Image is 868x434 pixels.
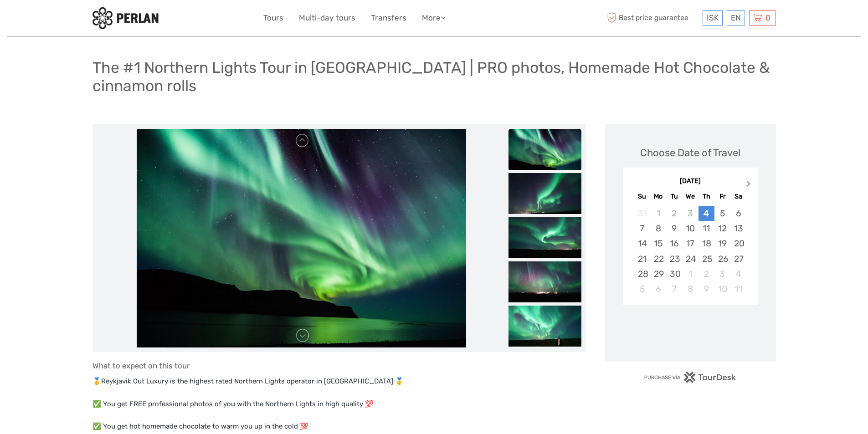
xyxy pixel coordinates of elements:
[634,236,650,251] div: Choose Sunday, September 14th, 2025
[666,251,682,266] div: Choose Tuesday, September 23rd, 2025
[714,236,730,251] div: Choose Friday, September 19th, 2025
[634,206,650,221] div: Not available Sunday, August 31st, 2025
[508,173,581,214] img: d0f633c1192944cbaf220379f91e0796_slider_thumbnail.jpeg
[699,281,714,296] div: Choose Thursday, October 9th, 2025
[682,251,698,266] div: Choose Wednesday, September 24th, 2025
[92,376,586,388] p: 🥇Reykjavik Out Luxury is the highest rated Northern Lights operator in [GEOGRAPHIC_DATA] 🥇
[699,266,714,281] div: Choose Thursday, October 2nd, 2025
[92,398,586,410] p: ✅ You get FREE professional photos of you with the Northern Lights in high quality 💯
[666,266,682,281] div: Choose Tuesday, September 30th, 2025
[422,11,446,25] a: More
[682,206,698,221] div: Not available Wednesday, September 3rd, 2025
[699,236,714,251] div: Choose Thursday, September 18th, 2025
[666,236,682,251] div: Choose Tuesday, September 16th, 2025
[634,221,650,236] div: Choose Sunday, September 7th, 2025
[666,190,682,203] div: Tu
[508,217,581,258] img: 62f62b8f9e914f7cab6040d379ee918c_slider_thumbnail.jpeg
[714,266,730,281] div: Choose Friday, October 3rd, 2025
[730,251,746,266] div: Choose Saturday, September 27th, 2025
[626,206,755,296] div: month 2025-09
[730,190,746,203] div: Sa
[634,251,650,266] div: Choose Sunday, September 21st, 2025
[508,129,581,170] img: cdbc000c9a344ddba663832be4de5d04_slider_thumbnail.jpeg
[666,206,682,221] div: Not available Tuesday, September 2nd, 2025
[727,10,745,26] div: EN
[730,206,746,221] div: Choose Saturday, September 6th, 2025
[605,10,700,26] span: Best price guarantee
[699,251,714,266] div: Choose Thursday, September 25th, 2025
[650,206,666,221] div: Not available Monday, September 1st, 2025
[699,221,714,236] div: Choose Thursday, September 11th, 2025
[688,328,693,334] div: Loading...
[682,266,698,281] div: Choose Wednesday, October 1st, 2025
[666,221,682,236] div: Choose Tuesday, September 9th, 2025
[682,190,698,203] div: We
[92,58,776,95] h1: The #1 Northern Lights Tour in [GEOGRAPHIC_DATA] | PRO photos, Homemade Hot Chocolate & cinnamon ...
[714,206,730,221] div: Choose Friday, September 5th, 2025
[634,266,650,281] div: Choose Sunday, September 28th, 2025
[299,11,355,25] a: Multi-day tours
[699,190,714,203] div: Th
[714,221,730,236] div: Choose Friday, September 12th, 2025
[707,13,719,22] span: ISK
[634,190,650,203] div: Su
[714,281,730,296] div: Choose Friday, October 10th, 2025
[634,281,650,296] div: Choose Sunday, October 5th, 2025
[650,236,666,251] div: Choose Monday, September 15th, 2025
[263,11,283,25] a: Tours
[682,221,698,236] div: Choose Wednesday, September 10th, 2025
[650,251,666,266] div: Choose Monday, September 22nd, 2025
[764,13,772,22] span: 0
[682,281,698,296] div: Choose Wednesday, October 8th, 2025
[730,236,746,251] div: Choose Saturday, September 20th, 2025
[699,206,714,221] div: Choose Thursday, September 4th, 2025
[714,190,730,203] div: Fr
[92,361,586,370] h4: What to expect on this tour
[644,372,736,383] img: PurchaseViaTourDesk.png
[105,14,116,25] button: Open LiveChat chat widget
[640,146,740,160] div: Choose Date of Travel
[650,266,666,281] div: Choose Monday, September 29th, 2025
[742,179,757,194] button: Next Month
[623,177,758,186] div: [DATE]
[92,421,586,433] p: ✅ You get hot homemade chocolate to warm you up in the cold 💯
[371,11,406,25] a: Transfers
[92,7,159,29] img: 288-6a22670a-0f57-43d8-a107-52fbc9b92f2c_logo_small.jpg
[650,221,666,236] div: Choose Monday, September 8th, 2025
[137,129,466,347] img: cdbc000c9a344ddba663832be4de5d04_main_slider.jpeg
[13,16,103,23] p: We're away right now. Please check back later!
[730,266,746,281] div: Choose Saturday, October 4th, 2025
[650,281,666,296] div: Choose Monday, October 6th, 2025
[666,281,682,296] div: Choose Tuesday, October 7th, 2025
[730,281,746,296] div: Choose Saturday, October 11th, 2025
[730,221,746,236] div: Choose Saturday, September 13th, 2025
[682,236,698,251] div: Choose Wednesday, September 17th, 2025
[650,190,666,203] div: Mo
[508,306,581,347] img: c0c0816a92164e5a8d637f3d6fb8e678_slider_thumbnail.jpeg
[714,251,730,266] div: Choose Friday, September 26th, 2025
[508,261,581,302] img: 6137bed8b670443aa1c9f107d9bededd_slider_thumbnail.jpeg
